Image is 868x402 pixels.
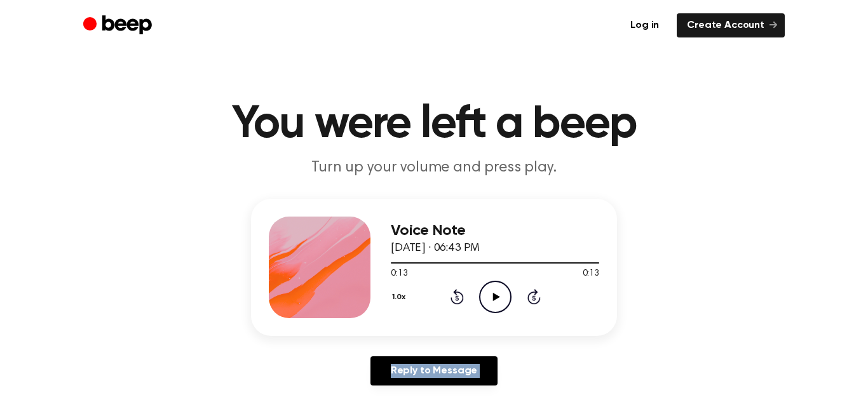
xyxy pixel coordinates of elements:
span: [DATE] · 06:43 PM [391,243,480,254]
a: Beep [83,13,155,38]
a: Log in [620,13,669,37]
span: 0:13 [391,267,407,281]
a: Reply to Message [370,356,498,385]
h1: You were left a beep [109,102,759,147]
a: Create Account [677,13,785,37]
span: 0:13 [583,267,599,281]
button: 1.0x [391,286,410,308]
h3: Voice Note [391,222,599,239]
p: Turn up your volume and press play. [190,157,678,178]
